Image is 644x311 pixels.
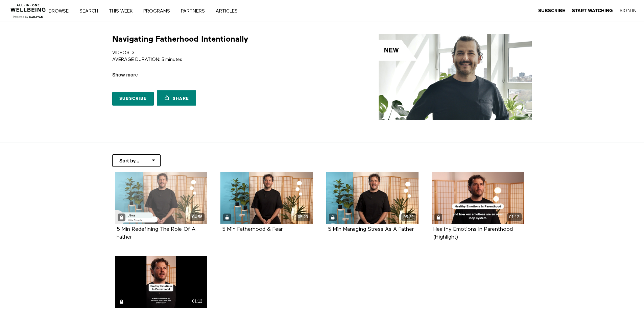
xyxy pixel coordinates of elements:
a: 5 Min Redefining The Role Of A Father [117,227,195,240]
a: THIS WEEK [106,9,140,14]
strong: Healthy Emotions In Parenthood (Highlight) [433,227,513,240]
div: 01:12 [190,297,205,305]
a: Start Watching [572,8,613,14]
a: Subscribe [112,92,154,106]
a: Share [157,90,196,106]
strong: 5 Min Managing Stress As A Father [328,227,414,232]
strong: 5 Min Redefining The Role Of A Father [117,227,195,240]
a: 5 Min Managing Stress As A Father 05:32 [326,172,419,224]
img: Navigating Fatherhood Intentionally [379,34,532,120]
a: Healthy Emotions In Parenthood (Highlight) [433,227,513,240]
div: 04:56 [190,213,205,221]
a: 5 Min Redefining The Role Of A Father 04:56 [115,172,208,224]
strong: Subscribe [538,8,565,13]
a: Healthy Emotions In Parenthood (Highlight 9x16) 01:12 [115,256,208,308]
a: Sign In [620,8,637,14]
nav: Primary [53,7,252,14]
strong: Start Watching [572,8,613,13]
a: 5 Min Managing Stress As A Father [328,227,414,232]
p: VIDEOS: 3 AVERAGE DURATION: 5 minutes [112,49,319,63]
div: 05:32 [401,213,416,221]
a: PROGRAMS [141,9,177,14]
a: Healthy Emotions In Parenthood (Highlight) 01:12 [432,172,524,224]
a: Search [77,9,105,14]
span: Show more [112,71,138,79]
h1: Navigating Fatherhood Intentionally [112,34,248,44]
a: PARTNERS [178,9,212,14]
a: ARTICLES [213,9,245,14]
div: 01:12 [507,213,522,221]
a: Browse [46,9,76,14]
a: Subscribe [538,8,565,14]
